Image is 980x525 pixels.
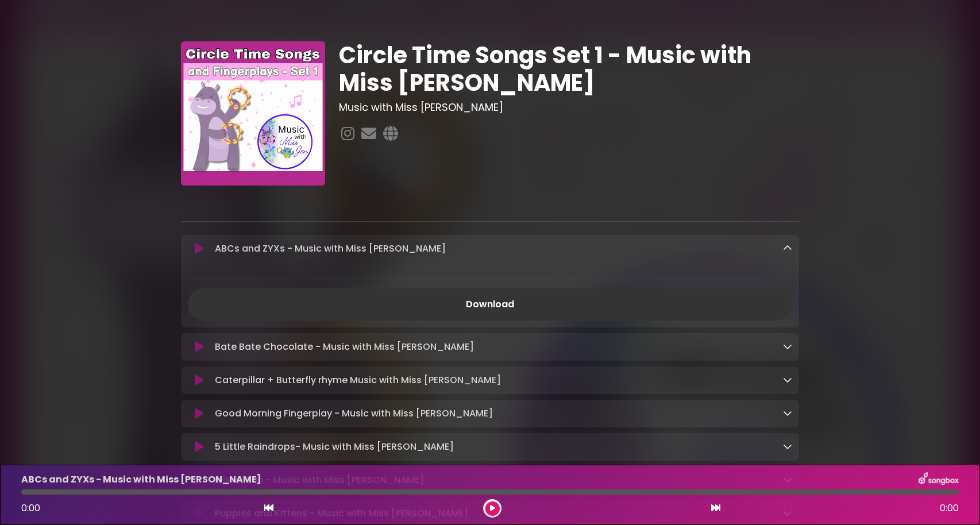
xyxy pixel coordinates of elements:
[215,373,501,387] p: Caterpillar + Butterfly rhyme Music with Miss [PERSON_NAME]
[339,101,799,114] h3: Music with Miss [PERSON_NAME]
[919,472,959,487] img: songbox-logo-white.png
[215,340,474,354] p: Bate Bate Chocolate - Music with Miss [PERSON_NAME]
[21,473,261,487] p: ABCs and ZYXs - Music with Miss [PERSON_NAME]
[215,407,493,420] p: Good Morning Fingerplay - Music with Miss [PERSON_NAME]
[339,41,799,96] h1: Circle Time Songs Set 1 - Music with Miss [PERSON_NAME]
[21,501,40,515] span: 0:00
[181,41,325,186] img: tF0qYzUTNiuEzikZcYnI
[940,501,959,515] span: 0:00
[188,288,792,321] a: Download
[215,242,446,256] p: ABCs and ZYXs - Music with Miss [PERSON_NAME]
[215,440,454,454] p: 5 Little Raindrops- Music with Miss [PERSON_NAME]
